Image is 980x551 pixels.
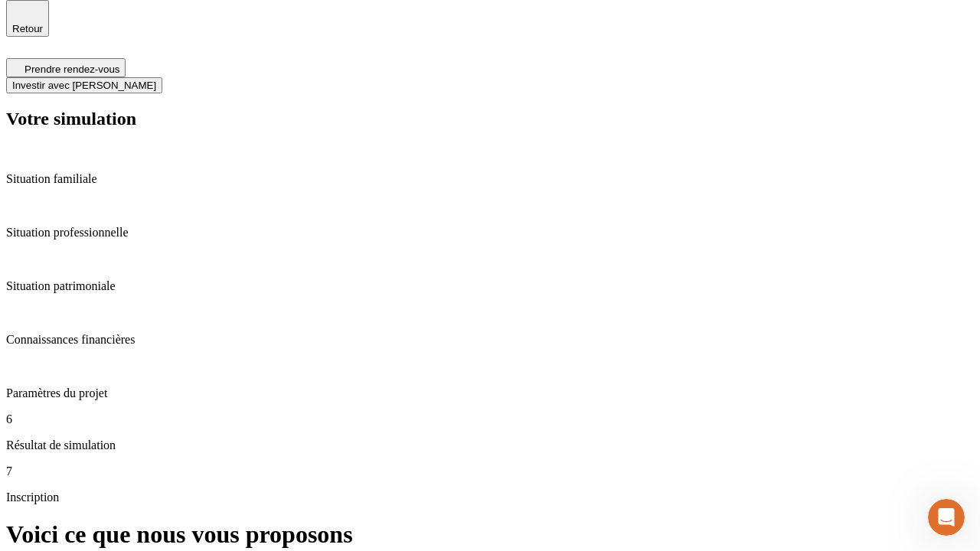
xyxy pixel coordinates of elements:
h1: Voici ce que nous vous proposons [6,520,974,549]
p: Inscription [6,491,974,504]
button: Prendre rendez-vous [6,58,126,77]
p: Situation familiale [6,172,974,186]
iframe: Intercom live chat [928,499,965,536]
p: Paramètres du projet [6,386,974,400]
span: Prendre rendez-vous [24,64,119,75]
p: Connaissances financières [6,333,974,347]
span: Investir avec [PERSON_NAME] [12,80,156,91]
p: Résultat de simulation [6,439,974,452]
p: Situation patrimoniale [6,279,974,293]
p: 6 [6,412,974,426]
p: 7 [6,465,974,478]
button: Investir avec [PERSON_NAME] [6,77,162,93]
span: Retour [12,23,43,34]
p: Situation professionnelle [6,226,974,240]
h2: Votre simulation [6,109,974,129]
